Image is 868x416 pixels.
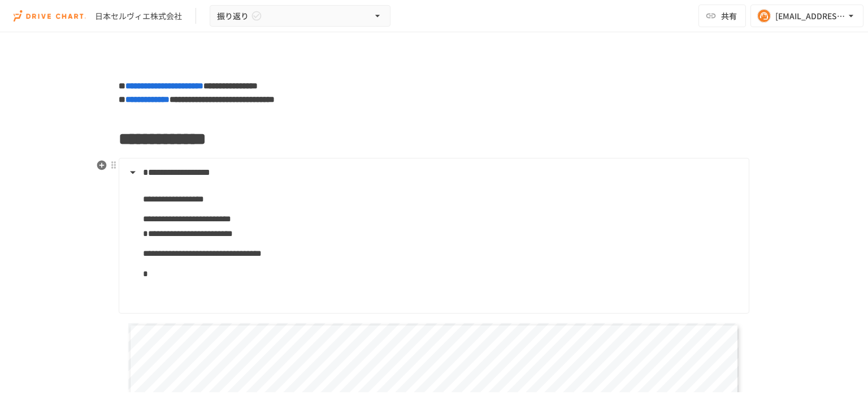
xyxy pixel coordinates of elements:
[698,5,746,27] button: 共有
[775,9,845,23] div: [EMAIL_ADDRESS][DOMAIN_NAME]
[721,10,737,22] span: 共有
[210,5,390,27] button: 振り返り
[750,5,863,27] button: [EMAIL_ADDRESS][DOMAIN_NAME]
[95,10,182,22] div: 日本セルヴィエ株式会社
[14,7,86,25] img: i9VDDS9JuLRLX3JIUyK59LcYp6Y9cayLPHs4hOxMB9W
[217,9,249,23] span: 振り返り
